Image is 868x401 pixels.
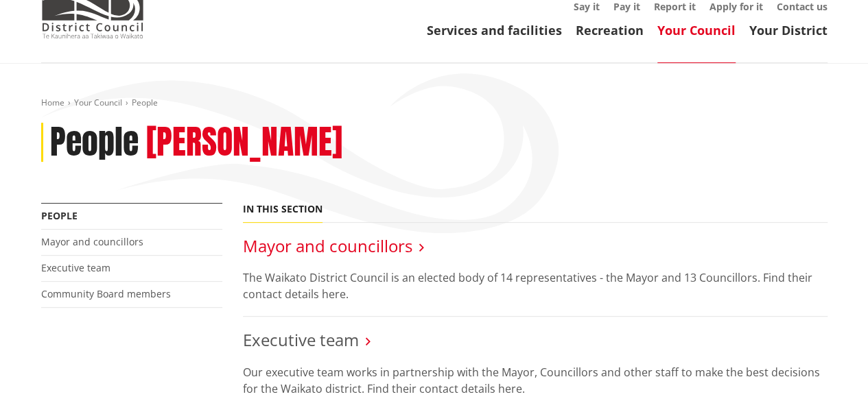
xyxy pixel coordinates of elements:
nav: breadcrumb [41,97,828,109]
h5: In this section [243,204,322,215]
a: Community Board members [41,287,171,300]
a: Your District [749,22,828,38]
a: People [41,209,78,222]
a: Mayor and councillors [243,234,412,257]
a: Recreation [576,22,644,38]
p: Our executive team works in partnership with the Mayor, Councillors and other staff to make the b... [243,364,828,397]
span: People [132,97,158,108]
a: Home [41,97,64,108]
a: Mayor and councillors [41,235,143,248]
a: Executive team [41,261,110,274]
a: Your Council [657,22,736,38]
iframe: Messenger Launcher [805,343,854,393]
p: The Waikato District Council is an elected body of 14 representatives - the Mayor and 13 Councill... [243,269,828,302]
a: Executive team [243,328,359,351]
h1: People [50,123,139,162]
a: Services and facilities [427,22,562,38]
h2: [PERSON_NAME] [146,123,342,162]
a: Your Council [74,97,122,108]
